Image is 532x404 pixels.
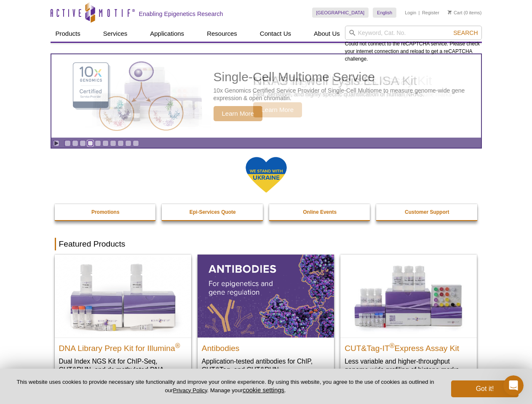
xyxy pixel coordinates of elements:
p: Less variable and higher-throughput genome-wide profiling of histone marks​. [345,357,473,374]
img: Single-Cell Multiome Service [65,58,191,135]
a: Go to slide 7 [110,140,116,146]
a: Privacy Policy [173,387,207,393]
strong: Epi-Services Quote [190,209,236,215]
sup: ® [390,342,395,349]
h2: Single-Cell Multiome Service [214,71,477,83]
a: Resources [202,26,242,42]
strong: Promotions [91,209,120,215]
a: Online Events [269,204,371,220]
a: Products [51,26,86,42]
sup: ® [175,342,180,349]
button: Search [451,29,480,37]
a: Go to slide 2 [72,140,78,146]
h2: DNA Library Prep Kit for Illumina [59,340,187,353]
button: cookie settings [243,386,284,393]
h2: CUT&Tag-IT Express Assay Kit [345,340,473,353]
a: Single-Cell Multiome Service Single-Cell Multiome Service 10x Genomics Certified Service Provider... [51,54,481,138]
a: Go to slide 1 [64,140,71,146]
p: Dual Index NGS Kit for ChIP-Seq, CUT&RUN, and ds methylated DNA assays. [59,357,187,383]
a: Go to slide 3 [80,140,86,146]
a: Cart [448,10,462,16]
a: Contact Us [255,26,296,42]
p: Application-tested antibodies for ChIP, CUT&Tag, and CUT&RUN. [202,357,330,374]
strong: Online Events [303,209,337,215]
a: CUT&Tag-IT® Express Assay Kit CUT&Tag-IT®Express Assay Kit Less variable and higher-throughput ge... [340,255,477,382]
a: [GEOGRAPHIC_DATA] [312,8,369,18]
a: Go to slide 5 [95,140,101,146]
a: Go to slide 6 [102,140,109,146]
h2: Antibodies [202,340,330,353]
a: Go to slide 4 [87,140,94,146]
article: Single-Cell Multiome Service [51,54,481,138]
span: Learn More [214,106,263,121]
img: We Stand With Ukraine [245,156,287,194]
a: Epi-Services Quote [162,204,264,220]
h2: Featured Products [55,238,478,250]
a: All Antibodies Antibodies Application-tested antibodies for ChIP, CUT&Tag, and CUT&RUN. [198,255,334,382]
p: 10x Genomics Certified Service Provider of Single-Cell Multiome to measure genome-wide gene expre... [214,87,477,102]
button: Got it! [451,380,519,397]
img: CUT&Tag-IT® Express Assay Kit [340,255,477,337]
input: Keyword, Cat. No. [345,26,482,40]
strong: Customer Support [405,209,449,215]
a: Go to slide 10 [133,140,139,146]
div: Could not connect to the reCAPTCHA service. Please check your internet connection and reload to g... [345,26,482,63]
a: Customer Support [376,204,478,220]
a: Promotions [55,204,157,220]
li: | [419,8,420,18]
p: This website uses cookies to provide necessary site functionality and improve your online experie... [13,378,437,394]
a: Login [405,10,416,16]
a: Toggle autoplay [53,140,59,146]
a: Services [98,26,133,42]
a: English [373,8,396,18]
a: About Us [309,26,345,42]
img: DNA Library Prep Kit for Illumina [55,255,191,337]
a: DNA Library Prep Kit for Illumina DNA Library Prep Kit for Illumina® Dual Index NGS Kit for ChIP-... [55,255,191,391]
a: Go to slide 8 [118,140,124,146]
h2: Enabling Epigenetics Research [139,10,223,18]
a: Go to slide 9 [125,140,131,146]
li: (0 items) [448,8,482,18]
a: Register [422,10,439,16]
img: Your Cart [448,10,452,14]
a: Applications [145,26,189,42]
img: All Antibodies [198,255,334,337]
span: Search [453,29,478,36]
iframe: Intercom live chat [503,375,524,396]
